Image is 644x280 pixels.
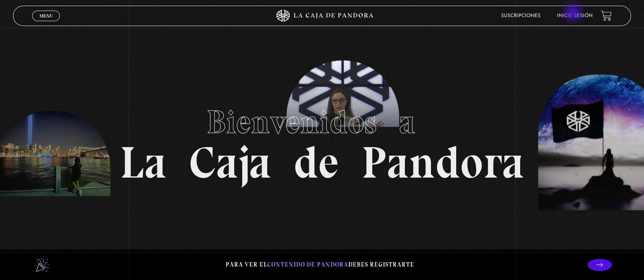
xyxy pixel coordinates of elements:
[40,13,53,18] span: Menu
[226,259,414,270] p: Para ver el debes registrarte
[37,20,56,26] span: Cerrar
[601,10,612,21] a: View your shopping cart
[557,13,593,18] a: Inicie sesión
[207,102,438,141] span: Bienvenidos a
[501,13,541,18] a: Suscripciones
[267,261,348,268] span: contenido de Pandora
[120,96,524,185] h1: La Caja de Pandora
